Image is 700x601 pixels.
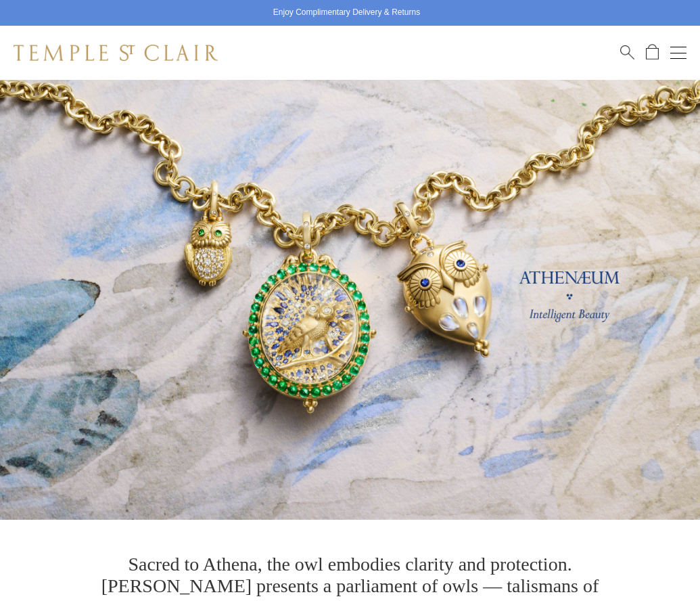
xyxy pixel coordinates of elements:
button: Open navigation [670,45,686,61]
img: Temple St. Clair [14,45,218,61]
p: Enjoy Complimentary Delivery & Returns [273,6,420,20]
a: Open Shopping Bag [646,44,659,61]
a: Search [620,44,634,61]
